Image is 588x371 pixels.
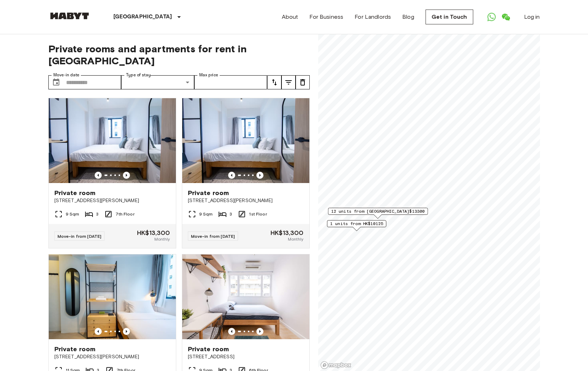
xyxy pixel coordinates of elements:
[320,361,351,369] a: Mapbox logo
[256,172,263,179] button: Previous image
[95,328,102,335] button: Previous image
[199,211,213,217] span: 9 Sqm
[115,211,134,217] span: 7th Floor
[49,98,176,183] img: Marketing picture of unit HK-01-046-007-03
[499,10,513,24] a: Open WeChat
[182,254,309,339] img: Marketing picture of unit HK-01-012-001-03
[328,208,428,219] div: Map marker
[126,72,151,78] label: Type of stay
[485,10,499,24] a: Open WhatsApp
[331,208,424,214] span: 12 units from [GEOGRAPHIC_DATA]$13300
[182,98,310,248] a: Marketing picture of unit HK-01-046-001-03Previous imagePrevious imagePrivate room[STREET_ADDRESS...
[123,172,130,179] button: Previous image
[96,211,99,217] span: 3
[188,345,229,353] span: Private room
[48,98,176,248] a: Marketing picture of unit HK-01-046-007-03Previous imagePrevious imagePrivate room[STREET_ADDRESS...
[228,172,235,179] button: Previous image
[66,211,79,217] span: 9 Sqm
[249,211,267,217] span: 1st Floor
[53,72,79,78] label: Move-in date
[54,345,96,353] span: Private room
[137,230,170,236] span: HK$13,300
[188,197,304,204] span: [STREET_ADDRESS][PERSON_NAME]
[271,230,303,236] span: HK$13,300
[191,234,235,239] span: Move-in from [DATE]
[123,328,130,335] button: Previous image
[154,236,170,242] span: Monthly
[48,12,91,19] img: Habyt
[327,220,386,231] div: Map marker
[49,75,63,89] button: Choose date
[58,234,102,239] span: Move-in from [DATE]
[54,189,96,197] span: Private room
[95,172,102,179] button: Previous image
[281,75,296,89] button: tune
[48,43,310,67] span: Private rooms and apartments for rent in [GEOGRAPHIC_DATA]
[188,353,304,360] span: [STREET_ADDRESS]
[188,189,229,197] span: Private room
[54,353,170,360] span: [STREET_ADDRESS][PERSON_NAME]
[182,98,309,183] img: Marketing picture of unit HK-01-046-001-03
[113,13,172,21] p: [GEOGRAPHIC_DATA]
[228,328,235,335] button: Previous image
[296,75,310,89] button: tune
[288,236,303,242] span: Monthly
[256,328,263,335] button: Previous image
[54,197,170,204] span: [STREET_ADDRESS][PERSON_NAME]
[49,254,176,339] img: Marketing picture of unit HK-01-046-007-01
[402,13,414,21] a: Blog
[426,10,473,24] a: Get in Touch
[524,13,540,21] a: Log in
[199,72,218,78] label: Max price
[355,13,391,21] a: For Landlords
[330,220,383,227] span: 1 units from HK$10125
[282,13,298,21] a: About
[230,211,232,217] span: 3
[309,13,343,21] a: For Business
[267,75,281,89] button: tune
